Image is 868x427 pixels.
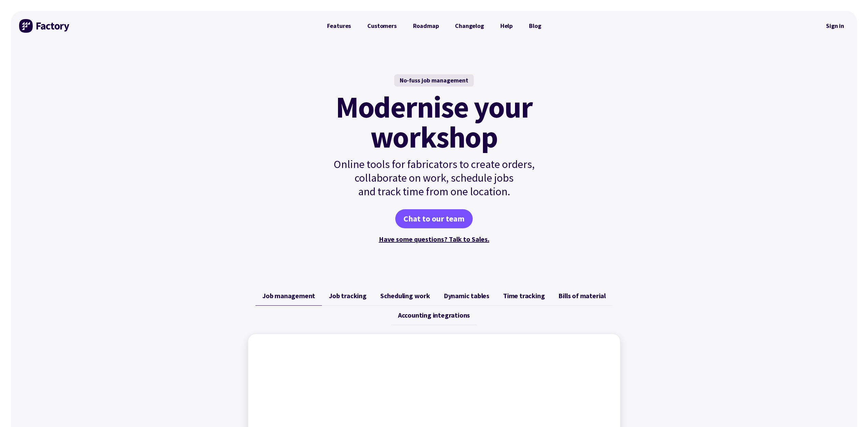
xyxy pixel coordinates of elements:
[444,292,489,300] span: Dynamic tables
[380,292,430,300] span: Scheduling work
[319,157,549,198] p: Online tools for fabricators to create orders, collaborate on work, schedule jobs and track time ...
[558,292,606,300] span: Bills of material
[394,74,474,87] div: No-fuss job management
[319,19,549,33] nav: Primary Navigation
[336,92,532,152] mark: Modernise your workshop
[395,209,473,228] a: Chat to our team
[319,19,359,33] a: Features
[329,292,367,300] span: Job tracking
[492,19,521,33] a: Help
[19,19,70,33] img: Factory
[821,18,849,34] a: Sign in
[821,18,849,34] nav: Secondary Navigation
[503,292,545,300] span: Time tracking
[405,19,447,33] a: Roadmap
[447,19,492,33] a: Changelog
[521,19,549,33] a: Blog
[262,292,315,300] span: Job management
[398,311,470,319] span: Accounting integrations
[379,235,489,243] a: Have some questions? Talk to Sales.
[359,19,404,33] a: Customers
